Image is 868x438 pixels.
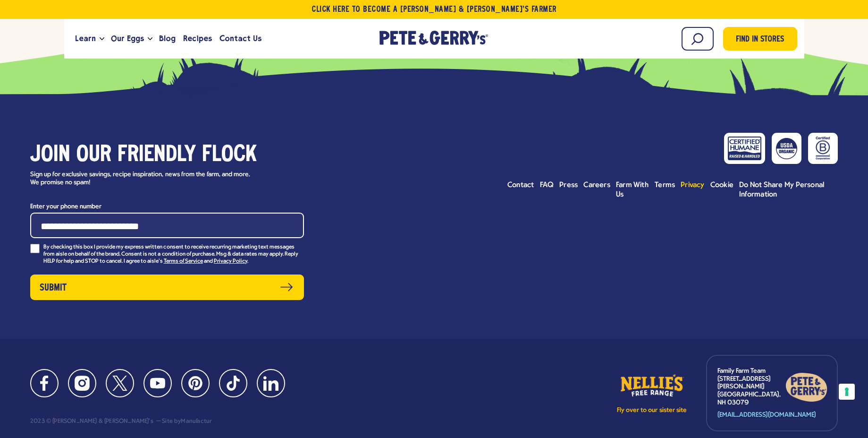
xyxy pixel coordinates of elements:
[71,26,100,52] a: Learn
[30,142,304,169] h3: Join our friendly flock
[682,27,714,51] input: Search
[655,180,675,190] a: Terms
[155,26,179,52] a: Blog
[219,33,261,44] span: Contact Us
[30,244,40,253] input: By checking this box I provide my express written consent to receive recurring marketing text mes...
[717,412,816,420] a: [EMAIL_ADDRESS][DOMAIN_NAME]
[839,384,855,400] button: Your consent preferences for tracking technologies
[616,372,687,414] a: Fly over to our sister site
[30,171,259,187] p: Sign up for exclusive savings, recipe inspiration, news from the farm, and more. We promise no spam!
[739,181,824,198] span: Do Not Share My Personal Information
[159,33,176,44] span: Blog
[710,180,733,190] a: Cookie
[616,181,649,198] span: Farm With Us
[507,180,838,199] ul: Footer menu
[30,201,304,213] label: Enter your phone number
[616,180,649,199] a: Farm With Us
[30,418,153,425] div: 2023 © [PERSON_NAME] & [PERSON_NAME]'s
[107,26,148,52] a: Our Eggs
[710,181,733,189] span: Cookie
[559,180,578,190] a: Press
[655,181,675,189] span: Terms
[540,181,554,189] span: FAQ
[183,33,212,44] span: Recipes
[723,27,797,51] a: Find in Stores
[681,180,705,190] a: Privacy
[717,368,785,407] p: Family Farm Team [STREET_ADDRESS][PERSON_NAME] [GEOGRAPHIC_DATA], NH 03079
[739,180,838,199] a: Do Not Share My Personal Information
[216,26,265,52] a: Contact Us
[111,33,144,44] span: Our Eggs
[559,181,578,189] span: Press
[583,180,610,190] a: Careers
[616,407,687,414] p: Fly over to our sister site
[507,181,534,189] span: Contact
[75,33,96,44] span: Learn
[148,37,152,41] button: Open the dropdown menu for Our Eggs
[181,418,212,425] a: Manufactur
[736,34,784,46] span: Find in Stores
[155,418,212,425] div: Site by
[179,26,216,52] a: Recipes
[30,275,304,300] button: Submit
[43,244,304,265] p: By checking this box I provide my express written consent to receive recurring marketing text mes...
[164,258,203,265] a: Terms of Service
[507,180,534,190] a: Contact
[214,258,247,265] a: Privacy Policy
[681,181,705,189] span: Privacy
[583,181,610,189] span: Careers
[100,37,104,41] button: Open the dropdown menu for Learn
[540,180,554,190] a: FAQ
